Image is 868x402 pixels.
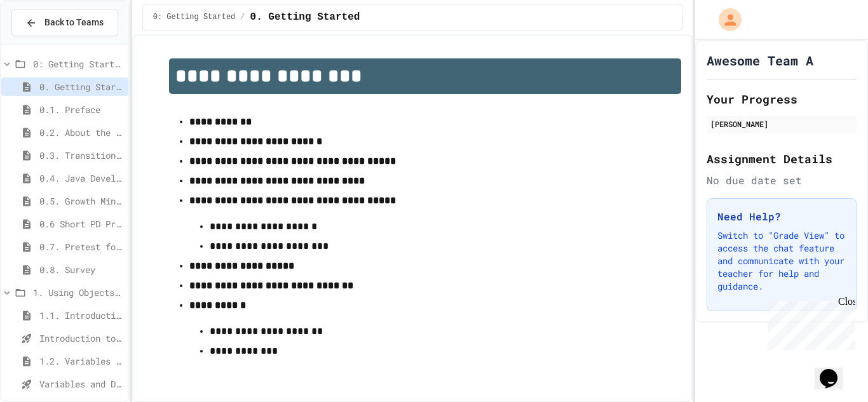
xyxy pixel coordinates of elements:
span: 1. Using Objects and Methods [33,286,123,299]
span: / [240,12,245,22]
span: Variables and Data Types - Quiz [39,377,123,391]
span: 0.6 Short PD Pretest [39,217,123,231]
span: Back to Teams [44,16,104,29]
span: 0.5. Growth Mindset and Pair Programming [39,194,123,208]
span: Introduction to Algorithms, Programming, and Compilers [39,332,123,345]
div: My Account [705,5,745,34]
h2: Assignment Details [707,150,857,168]
span: 0.4. Java Development Environments [39,171,123,185]
span: 0: Getting Started [33,57,123,70]
h3: Need Help? [717,209,846,224]
button: Back to Teams [11,9,118,36]
h2: Your Progress [707,90,857,108]
iframe: chat widget [815,351,855,389]
span: 0.8. Survey [39,263,123,276]
iframe: chat widget [763,296,855,350]
h1: Awesome Team A [707,51,813,69]
span: 0. Getting Started [250,10,360,25]
div: [PERSON_NAME] [710,118,853,130]
span: 0. Getting Started [39,80,123,93]
span: 0.7. Pretest for the AP CSA Exam [39,240,123,253]
div: Chat with us now!Close [5,5,88,81]
span: 0.1. Preface [39,103,123,116]
span: 0.3. Transitioning from AP CSP to AP CSA [39,149,123,162]
span: 0.2. About the AP CSA Exam [39,126,123,139]
span: 0: Getting Started [153,12,236,22]
p: Switch to "Grade View" to access the chat feature and communicate with your teacher for help and ... [717,229,846,293]
span: 1.1. Introduction to Algorithms, Programming, and Compilers [39,309,123,322]
div: No due date set [707,173,857,188]
span: 1.2. Variables and Data Types [39,354,123,368]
